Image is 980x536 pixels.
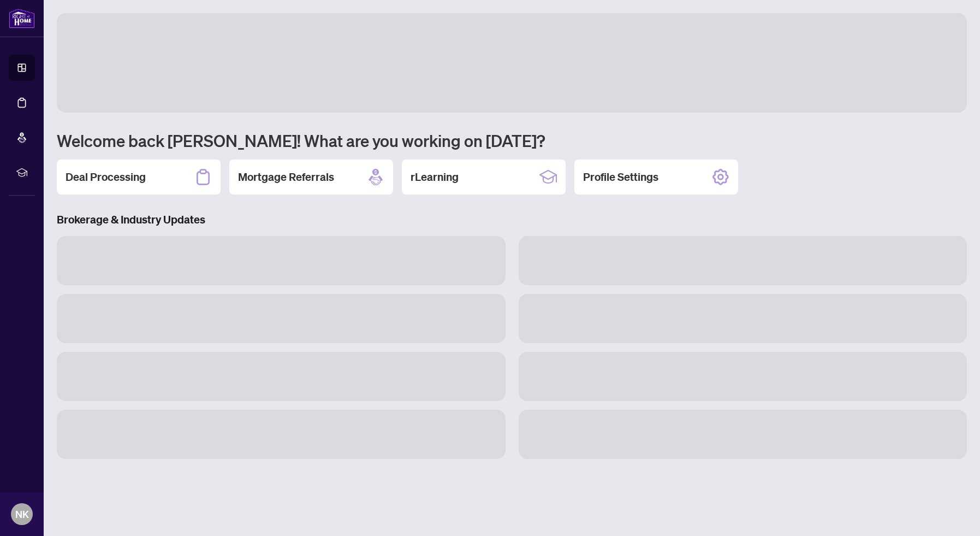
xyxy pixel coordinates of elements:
[583,169,658,185] h2: Profile Settings
[57,130,967,151] h1: Welcome back [PERSON_NAME]! What are you working on [DATE]?
[238,169,334,185] h2: Mortgage Referrals
[411,169,459,185] h2: rLearning
[9,8,35,28] img: logo
[15,506,29,522] span: NK
[57,212,967,227] h3: Brokerage & Industry Updates
[66,169,146,185] h2: Deal Processing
